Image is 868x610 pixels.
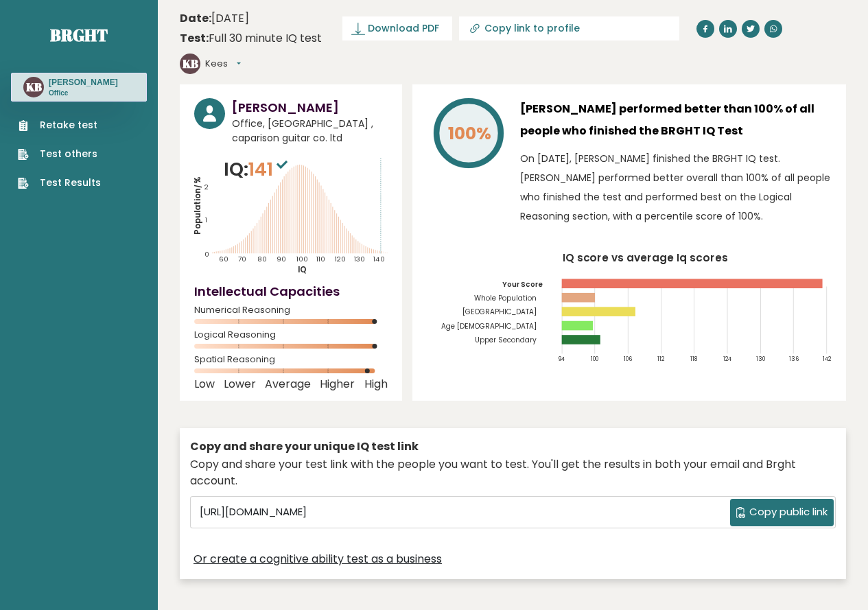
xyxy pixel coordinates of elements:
[204,183,209,191] tspan: 2
[18,147,101,161] a: Test others
[194,282,388,301] h4: Intellectual Capacities
[205,215,207,224] tspan: 1
[180,30,209,46] b: Test:
[190,438,836,455] div: Copy and share your unique IQ test link
[364,382,388,387] span: High
[448,121,491,145] tspan: 100%
[475,335,537,345] tspan: Upper Secondary
[224,156,291,183] p: IQ:
[320,382,355,387] span: Higher
[723,355,731,364] tspan: 124
[823,355,832,364] tspan: 142
[591,355,598,364] tspan: 100
[18,176,101,190] a: Test Results
[193,551,442,567] a: Or create a cognitive ability test as a business
[50,24,108,46] a: Brght
[690,355,697,364] tspan: 118
[194,382,215,387] span: Low
[316,255,325,263] tspan: 110
[558,355,565,364] tspan: 94
[373,255,384,263] tspan: 140
[749,504,828,520] span: Copy public link
[520,98,832,142] h3: [PERSON_NAME] performed better than 100% of all people who finished the BRGHT IQ Test
[730,499,834,526] button: Copy public link
[180,10,249,27] time: [DATE]
[441,321,537,331] tspan: Age [DEMOGRAPHIC_DATA]
[298,264,307,275] tspan: IQ
[194,357,388,362] span: Spatial Reasoning
[756,355,765,364] tspan: 130
[180,10,211,26] b: Date:
[335,255,346,263] tspan: 120
[657,355,664,364] tspan: 112
[204,250,209,259] tspan: 0
[192,176,203,235] tspan: Population/%
[238,255,246,263] tspan: 70
[562,250,728,265] tspan: IQ score vs average Iq scores
[183,56,198,71] text: KB
[18,118,101,132] a: Retake test
[49,77,118,88] h3: [PERSON_NAME]
[224,382,256,387] span: Lower
[277,255,286,263] tspan: 90
[368,21,439,36] span: Download PDF
[342,16,452,40] a: Download PDF
[257,255,267,263] tspan: 80
[474,293,537,303] tspan: Whole Population
[502,279,543,290] tspan: Your Score
[194,332,388,338] span: Logical Reasoning
[296,255,307,263] tspan: 100
[462,307,537,317] tspan: [GEOGRAPHIC_DATA]
[520,149,832,226] p: On [DATE], [PERSON_NAME] finished the BRGHT IQ test. [PERSON_NAME] performed better overall than ...
[624,355,632,364] tspan: 106
[789,355,799,364] tspan: 136
[180,30,322,47] div: Full 30 minute IQ test
[190,456,836,489] div: Copy and share your test link with the people you want to test. You'll get the results in both yo...
[354,255,365,263] tspan: 130
[265,382,311,387] span: Average
[219,255,228,263] tspan: 60
[194,307,388,313] span: Numerical Reasoning
[26,79,42,95] text: KB
[248,156,291,182] span: 141
[205,57,241,71] button: Kees
[232,98,388,117] h3: [PERSON_NAME]
[49,89,118,98] p: Office
[232,117,388,145] span: Office, [GEOGRAPHIC_DATA] , caparison guitar co. ltd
